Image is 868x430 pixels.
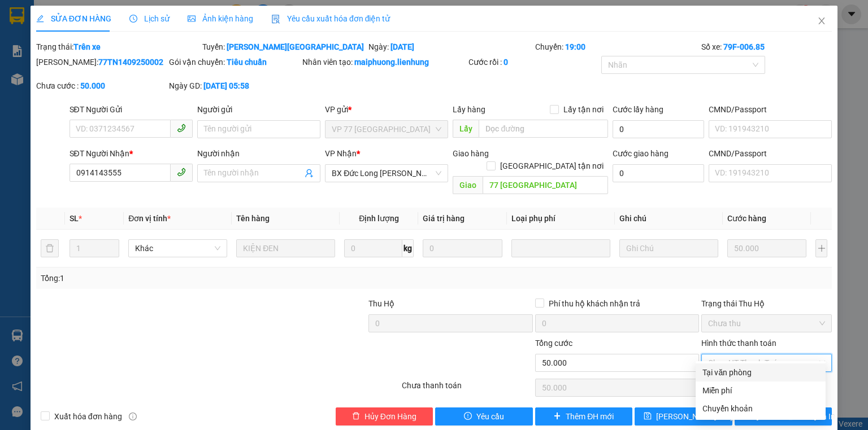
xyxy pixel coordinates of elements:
span: Chưa thu [708,315,825,332]
input: 0 [727,239,806,257]
span: Lấy hàng [453,105,485,114]
button: Close [806,6,837,37]
span: Lấy [453,120,479,138]
div: CMND/Passport [709,147,832,160]
input: Dọc đường [483,176,608,194]
div: Gói vận chuyển: [169,56,300,68]
span: Khác [135,240,220,257]
input: Cước lấy hàng [613,120,704,138]
th: Loại phụ phí [507,208,615,230]
span: [GEOGRAPHIC_DATA] tận nơi [496,160,608,172]
span: phone [177,124,186,133]
button: plusThêm ĐH mới [535,407,633,425]
img: icon [271,15,280,24]
b: 0 [504,58,508,67]
span: Cước hàng [727,214,766,223]
input: Ghi Chú [619,239,718,257]
input: VD: Bàn, Ghế [236,239,335,257]
span: clock-circle [129,15,137,23]
div: Chưa thanh toán [401,379,533,399]
span: Tổng cước [535,339,572,348]
div: VP gửi [325,103,448,116]
span: VP 77 Thái Nguyên [332,121,441,138]
div: Nhân viên tạo: [302,56,466,68]
span: Hủy Đơn Hàng [364,410,416,423]
div: Người gửi [197,103,320,116]
span: SL [70,214,79,223]
input: 0 [423,239,502,257]
span: edit [36,15,44,23]
div: Tại văn phòng [702,366,819,379]
label: Cước lấy hàng [613,105,663,114]
div: Chuyển khoản [702,402,819,415]
div: Số xe: [700,41,833,53]
span: Ảnh kiện hàng [188,14,253,23]
label: Cước giao hàng [613,149,669,158]
span: Lịch sử [129,14,170,23]
span: SỬA ĐƠN HÀNG [36,14,111,23]
span: Giao hàng [453,149,489,158]
span: Thu Hộ [368,299,394,308]
b: [DATE] 05:58 [203,81,249,90]
div: SĐT Người Gửi [70,103,193,116]
span: Đơn vị tính [128,214,171,223]
div: Người nhận [197,147,320,160]
span: user-add [305,169,314,178]
div: SĐT Người Nhận [70,147,193,160]
button: deleteHủy Đơn Hàng [336,407,433,425]
span: Lấy tận nơi [559,103,608,116]
button: save[PERSON_NAME] thay đổi [635,407,732,425]
b: [PERSON_NAME][GEOGRAPHIC_DATA] [227,42,364,51]
span: Chọn HT Thanh Toán [708,354,825,371]
b: maiphuong.lienhung [354,58,429,67]
span: Giá trị hàng [423,214,465,223]
span: delete [352,412,360,421]
span: save [644,412,652,421]
span: close [817,16,826,25]
span: [PERSON_NAME] thay đổi [656,410,747,423]
span: picture [188,15,196,23]
div: Tổng: 1 [41,272,336,284]
span: Định lượng [359,214,399,223]
div: Chuyến: [534,41,700,53]
div: Ngày GD: [169,80,300,92]
b: Tiêu chuẩn [227,58,267,67]
div: CMND/Passport [709,103,832,116]
th: Ghi chú [615,208,723,230]
button: plus [815,239,827,257]
b: Trên xe [73,42,101,51]
button: exclamation-circleYêu cầu [435,407,533,425]
span: Phí thu hộ khách nhận trả [544,297,645,310]
b: 77TN1409250002 [98,58,163,67]
span: kg [402,239,414,257]
b: 50.000 [80,81,105,90]
span: VP Nhận [325,149,357,158]
b: 19:00 [565,42,585,51]
span: info-circle [129,413,137,420]
span: plus [553,412,561,421]
span: phone [177,168,186,177]
div: Trạng thái Thu Hộ [701,297,832,310]
label: Hình thức thanh toán [701,339,776,348]
button: printer[PERSON_NAME] và In [735,407,832,425]
div: Chưa cước : [36,80,167,92]
b: [DATE] [390,42,414,51]
span: Yêu cầu [476,410,504,423]
div: Cước rồi : [468,56,599,68]
div: Trạng thái: [35,41,201,53]
span: Thêm ĐH mới [566,410,614,423]
span: Yêu cầu xuất hóa đơn điện tử [271,14,390,23]
div: [PERSON_NAME]: [36,56,167,68]
div: Miễn phí [702,384,819,397]
b: 79F-006.85 [723,42,765,51]
span: BX Đức Long Gia Lai [332,165,441,182]
input: Dọc đường [479,120,608,138]
div: Tuyến: [201,41,367,53]
button: delete [41,239,59,257]
span: Giao [453,176,483,194]
span: Xuất hóa đơn hàng [50,410,127,423]
input: Cước giao hàng [613,164,704,182]
div: Ngày: [367,41,533,53]
span: Tên hàng [236,214,270,223]
span: exclamation-circle [464,412,472,421]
